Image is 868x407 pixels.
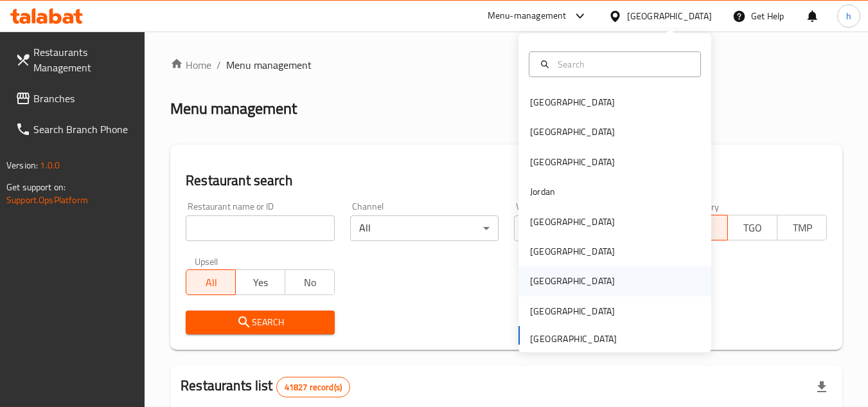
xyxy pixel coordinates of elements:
[277,381,350,393] span: 41827 record(s)
[846,9,851,23] span: h
[553,57,693,71] input: Search
[733,219,772,237] span: TGO
[530,155,615,169] div: [GEOGRAPHIC_DATA]
[6,192,88,208] a: Support.OpsPlatform
[530,185,555,199] div: Jordan
[806,372,837,402] div: Export file
[514,215,662,241] div: All
[186,215,334,241] input: Search for restaurant name or ID..
[170,98,297,119] h2: Menu management
[727,215,777,240] button: TGO
[33,91,135,106] span: Branches
[290,273,330,292] span: No
[627,9,712,23] div: [GEOGRAPHIC_DATA]
[196,314,324,330] span: Search
[530,274,615,288] div: [GEOGRAPHIC_DATA]
[488,8,567,24] div: Menu-management
[687,202,720,211] label: Delivery
[350,215,499,241] div: All
[530,304,615,318] div: [GEOGRAPHIC_DATA]
[186,311,334,334] button: Search
[40,157,60,174] span: 1.0.0
[217,57,221,73] li: /
[241,273,280,292] span: Yes
[530,125,615,139] div: [GEOGRAPHIC_DATA]
[33,44,135,75] span: Restaurants Management
[181,376,350,397] h2: Restaurants list
[5,37,145,83] a: Restaurants Management
[6,179,66,195] span: Get support on:
[777,215,827,240] button: TMP
[5,114,145,145] a: Search Branch Phone
[530,95,615,109] div: [GEOGRAPHIC_DATA]
[191,273,231,292] span: All
[6,157,38,174] span: Version:
[530,244,615,258] div: [GEOGRAPHIC_DATA]
[33,122,135,137] span: Search Branch Phone
[186,269,236,295] button: All
[226,57,312,73] span: Menu management
[530,215,615,229] div: [GEOGRAPHIC_DATA]
[285,269,335,295] button: No
[5,83,145,114] a: Branches
[783,219,822,237] span: TMP
[276,377,350,397] div: Total records count
[235,269,285,295] button: Yes
[170,57,842,73] nav: breadcrumb
[170,57,211,73] a: Home
[186,171,827,190] h2: Restaurant search
[195,257,218,266] label: Upsell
